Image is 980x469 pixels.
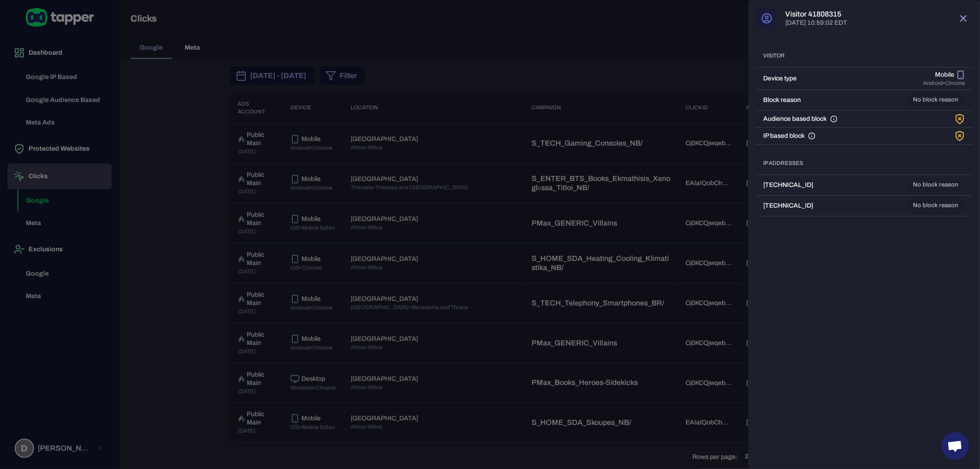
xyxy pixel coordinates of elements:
[830,115,838,123] svg: Tapper helps you exclude audiences identified as fraudulent, ensuring that your ads are only show...
[785,19,847,27] p: [DATE] 10:59:02 EDT
[941,432,969,460] a: Open chat
[756,195,858,216] td: [TECHNICAL_ID]
[808,132,816,140] svg: Tapper automatically blocks clicks from suspicious or fraudulent IP addresses, preventing repeat ...
[935,71,954,79] p: Mobile
[756,90,875,110] td: Block reason
[907,96,963,104] span: No block reason
[756,152,858,175] th: IP Addresses
[785,10,847,19] h6: Visitor 41808315
[756,45,875,67] th: Visitor
[756,67,875,90] td: Device type
[756,175,858,195] td: [TECHNICAL_ID]
[763,115,827,123] span: Audience based block
[923,79,965,87] span: Android • Chrome
[907,202,963,209] span: No block reason
[907,181,963,189] span: No block reason
[763,132,804,140] span: IP based block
